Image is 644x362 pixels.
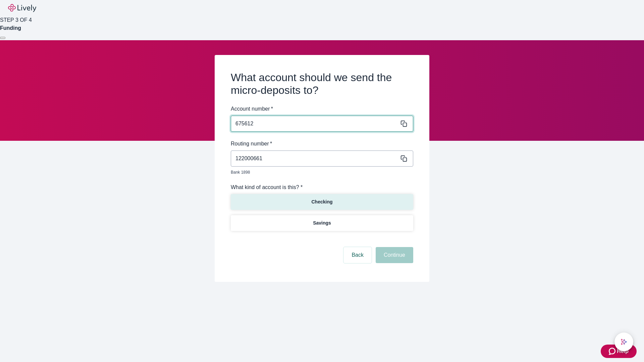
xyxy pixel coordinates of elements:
button: chat [614,333,633,351]
label: What kind of account is this? * [231,183,303,191]
button: Zendesk support iconHelp [601,345,637,358]
img: Lively [8,4,36,12]
h2: What account should we send the micro-deposits to? [231,71,413,97]
button: Savings [231,215,413,231]
svg: Copy to clipboard [400,120,407,127]
label: Routing number [231,140,272,148]
button: Copy message content to clipboard [399,119,409,128]
svg: Copy to clipboard [400,155,407,162]
svg: Lively AI Assistant [621,339,627,345]
svg: Zendesk support icon [609,347,617,355]
span: Help [617,347,629,355]
p: Checking [311,198,332,205]
p: Savings [313,220,331,227]
label: Account number [231,105,273,113]
button: Checking [231,194,413,210]
button: Back [343,247,372,263]
p: Bank 1898 [231,169,409,175]
button: Copy message content to clipboard [399,154,409,163]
